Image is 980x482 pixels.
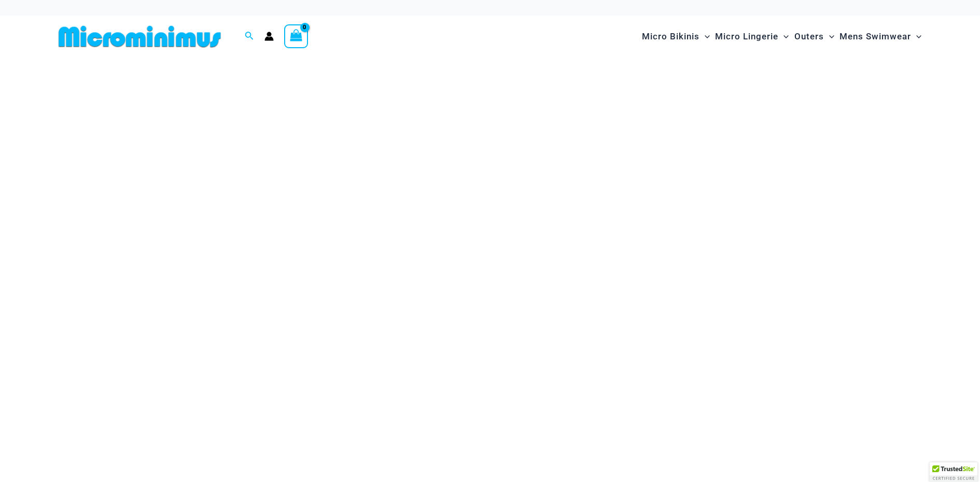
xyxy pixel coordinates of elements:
[930,462,977,482] div: TrustedSite Certified
[715,23,778,50] span: Micro Lingerie
[911,23,921,50] span: Menu Toggle
[54,25,225,48] img: MM SHOP LOGO FLAT
[837,21,924,52] a: Mens SwimwearMenu ToggleMenu Toggle
[642,23,699,50] span: Micro Bikinis
[264,32,274,41] a: Account icon link
[245,30,254,43] a: Search icon link
[794,23,824,50] span: Outers
[284,24,308,48] a: View Shopping Cart, empty
[699,23,710,50] span: Menu Toggle
[712,21,791,52] a: Micro LingerieMenu ToggleMenu Toggle
[824,23,834,50] span: Menu Toggle
[839,23,911,50] span: Mens Swimwear
[638,19,926,54] nav: Site Navigation
[639,21,712,52] a: Micro BikinisMenu ToggleMenu Toggle
[778,23,789,50] span: Menu Toggle
[792,21,837,52] a: OutersMenu ToggleMenu Toggle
